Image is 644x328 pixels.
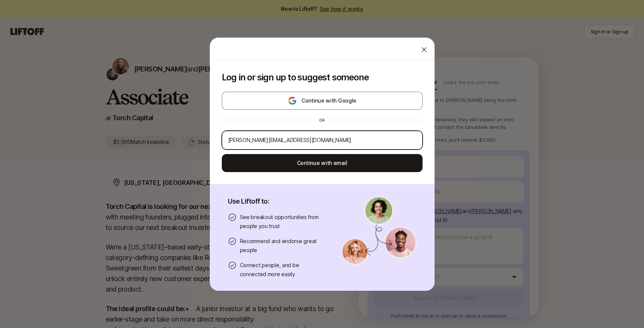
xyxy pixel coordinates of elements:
p: Use Liftoff to: [228,196,323,207]
img: signup-banner [341,196,417,265]
p: Connect people, and be connected more easily [240,261,323,279]
input: Your personal email address [228,136,416,145]
p: See breakout opportunities from people you trust [240,213,323,231]
img: google-logo [288,96,297,105]
div: or [316,117,328,123]
p: Log in or sign up to suggest someone [222,72,423,83]
button: Continue with Google [222,92,423,110]
button: Continue with email [222,154,423,172]
p: Recommend and endorse great people [240,237,323,255]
